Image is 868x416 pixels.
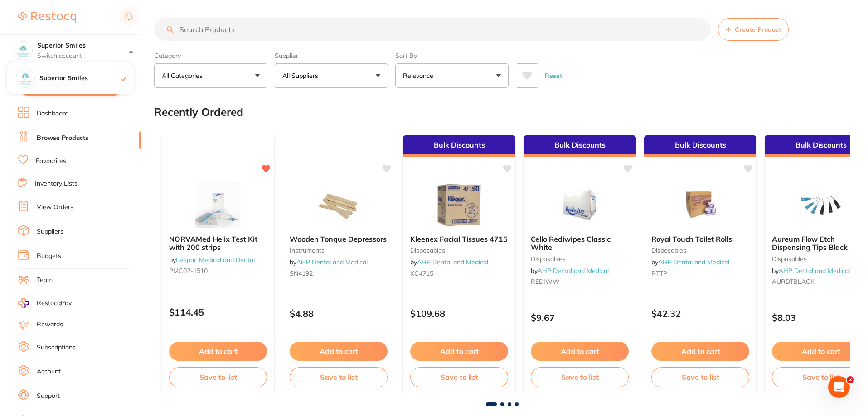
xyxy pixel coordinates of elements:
[154,52,267,60] label: Category
[176,256,255,264] a: Leepac Medical and Dental
[403,135,515,157] div: Bulk Discounts
[290,342,388,361] button: Add to cart
[309,182,368,228] img: Wooden Tongue Depressors
[651,308,749,319] p: $42.32
[531,267,609,275] span: by
[410,342,508,361] button: Add to cart
[154,18,711,41] input: Search Products
[410,258,488,266] span: by
[735,26,781,33] span: Create Product
[36,157,66,166] a: Favourites
[395,52,509,60] label: Sort By
[275,52,388,60] label: Supplier
[828,376,850,398] iframe: Intercom live chat
[651,235,749,243] b: Royal Touch Toilet Rolls
[290,247,388,254] small: instruments
[37,367,61,376] a: Account
[169,342,267,361] button: Add to cart
[37,299,72,308] span: RestocqPay
[290,258,368,266] span: by
[651,342,749,361] button: Add to cart
[718,18,789,41] button: Create Product
[290,235,388,243] b: Wooden Tongue Depressors
[290,308,388,319] p: $4.88
[37,134,88,143] a: Browse Products
[37,252,61,261] a: Budgets
[847,376,854,383] span: 2
[791,182,850,228] img: Aureum Flow Etch Dispensing Tips Black
[410,367,508,387] button: Save to list
[169,256,255,264] span: by
[169,235,267,252] b: NORVAMed Helix Test Kit with 200 strips
[395,63,509,88] button: Relevance
[410,247,508,254] small: disposables
[524,135,636,157] div: Bulk Discounts
[296,258,368,266] a: AHP Dental and Medical
[39,74,121,83] h4: Superior Smiles
[189,182,247,228] img: NORVAMed Helix Test Kit with 200 strips
[18,7,76,28] a: Restocq Logo
[169,267,267,274] small: PMC02-1510
[37,41,129,50] h4: Superior Smiles
[779,267,850,275] a: AHP Dental and Medical
[18,12,76,23] img: Restocq Logo
[37,320,63,329] a: Rewards
[651,270,749,277] small: RTTP
[531,235,629,252] b: Cello Rediwipes Classic White
[417,258,488,266] a: AHP Dental and Medical
[531,367,629,387] button: Save to list
[658,258,729,266] a: AHP Dental and Medical
[671,182,730,228] img: Royal Touch Toilet Rolls
[37,203,73,212] a: View Orders
[169,367,267,387] button: Save to list
[37,343,76,352] a: Subscriptions
[651,367,749,387] button: Save to list
[403,71,437,80] p: Relevance
[16,69,34,87] img: Superior Smiles
[542,63,565,88] button: Reset
[37,109,68,118] a: Dashboard
[35,179,78,188] a: Inventory Lists
[37,52,129,61] p: Switch account
[651,258,729,266] span: by
[531,278,629,285] small: REDIWW
[644,135,756,157] div: Bulk Discounts
[162,71,206,80] p: All Categories
[430,182,489,228] img: Kleenex Facial Tissues 4715
[275,63,388,88] button: All Suppliers
[14,42,32,60] img: Superior Smiles
[18,298,72,308] a: RestocqPay
[531,255,629,263] small: disposables
[37,392,60,401] a: Support
[290,367,388,387] button: Save to list
[410,308,508,319] p: $109.68
[410,235,508,243] b: Kleenex Facial Tissues 4715
[154,106,243,119] h2: Recently Ordered
[531,312,629,323] p: $9.67
[410,270,508,277] small: KC4715
[37,276,53,285] a: Team
[531,342,629,361] button: Add to cart
[282,71,322,80] p: All Suppliers
[18,298,29,308] img: RestocqPay
[169,307,267,317] p: $114.45
[37,227,63,236] a: Suppliers
[154,63,267,88] button: All Categories
[538,267,609,275] a: AHP Dental and Medical
[651,247,749,254] small: disposables
[550,182,609,228] img: Cello Rediwipes Classic White
[290,270,388,277] small: SN4192
[772,267,850,275] span: by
